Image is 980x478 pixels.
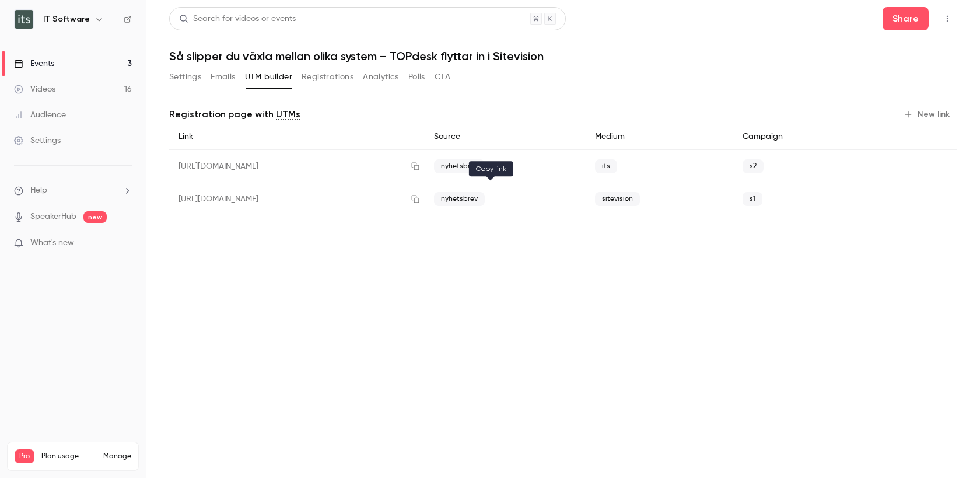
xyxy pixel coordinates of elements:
[41,452,96,461] span: Plan usage
[743,192,762,206] span: s1
[30,211,76,223] a: SpeakerHub
[169,107,300,121] p: Registration page with
[743,159,764,173] span: s2
[169,124,425,150] div: Link
[211,68,235,86] button: Emails
[302,68,353,86] button: Registrations
[169,183,425,215] div: [URL][DOMAIN_NAME]
[363,68,399,86] button: Analytics
[595,159,617,173] span: its
[408,68,425,86] button: Polls
[169,150,425,183] div: [URL][DOMAIN_NAME]
[30,237,74,249] span: What's new
[14,58,54,69] div: Events
[169,49,957,63] h1: Så slipper du växla mellan olika system – TOPdesk flyttar in i Sitevision
[899,105,957,124] button: New link
[83,211,107,223] span: new
[245,68,292,86] button: UTM builder
[434,192,485,206] span: nyhetsbrev
[30,184,47,197] span: Help
[276,107,300,121] a: UTMs
[586,124,733,150] div: Medium
[435,68,450,86] button: CTA
[43,13,90,25] h6: IT Software
[179,13,296,25] div: Search for videos or events
[595,192,640,206] span: sitevision
[14,83,55,95] div: Videos
[15,449,34,463] span: Pro
[425,124,586,150] div: Source
[733,124,870,150] div: Campaign
[15,10,33,29] img: IT Software
[14,109,66,121] div: Audience
[169,68,201,86] button: Settings
[103,452,131,461] a: Manage
[14,135,61,146] div: Settings
[434,159,485,173] span: nyhetsbrev
[883,7,929,30] button: Share
[14,184,132,197] li: help-dropdown-opener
